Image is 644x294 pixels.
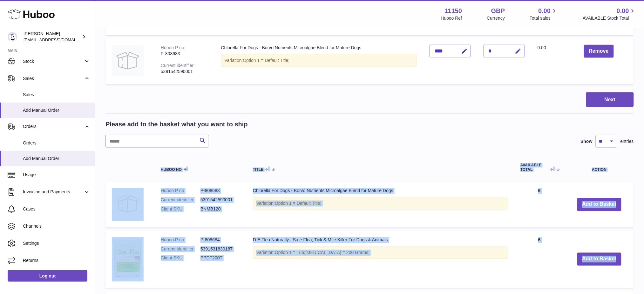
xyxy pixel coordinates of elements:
img: Chlorella For Dogs - Borvo Nutrients Microalgae Blend for Mature Dogs [112,45,144,77]
button: Add to Basket [577,253,622,266]
th: Action [565,157,634,178]
span: Stock [23,58,84,64]
td: Chlorella For Dogs - Borvo Nutrients Microalgae Blend for Mature Dogs [247,182,514,228]
button: Next [586,92,634,107]
span: Settings [23,240,90,246]
span: Title [253,168,263,172]
img: D.E Flea Naturally - Safe Flea, Tick & Mite Killer For Dogs & Animals [112,237,144,280]
img: internalAdmin-11150@internal.huboo.com [8,32,17,42]
dt: Huboo P no [161,188,200,194]
div: Variation: [253,246,508,259]
div: 5391542590001 [161,69,208,75]
span: Channels [23,223,90,229]
span: Orders [23,140,90,146]
span: Usage [23,172,90,178]
div: P-808683 [161,51,208,57]
div: Variation: [221,54,417,67]
span: Add Manual Order [23,156,90,162]
strong: 11150 [444,7,462,15]
dd: P-808683 [200,188,240,194]
span: Orders [23,124,84,130]
dd: PPDF200T [200,255,240,261]
span: AVAILABLE Stock Total [583,15,636,21]
span: Option 1 = Default Title; [243,58,290,63]
td: 6 [514,182,565,228]
dt: Current identifier [161,197,200,203]
div: Current identifier [161,63,194,68]
dt: Client SKU [161,206,200,212]
img: Chlorella For Dogs - Borvo Nutrients Microalgae Blend for Mature Dogs [112,188,144,220]
span: 0.00 [539,7,551,15]
dd: BNMB120 [200,206,240,212]
span: Option 1 = Tub; [275,250,305,255]
button: Remove [584,45,614,58]
div: Currency [487,15,505,21]
h2: Please add to the basket what you want to ship [105,120,248,129]
span: Returns [23,257,90,264]
dd: 5391531830187 [200,246,240,252]
span: [MEDICAL_DATA] = 200 Grams; [305,250,369,255]
dd: 5391542590001 [200,197,240,203]
span: Sales [23,76,84,82]
dd: P-808684 [200,237,240,243]
div: Huboo Ref [441,15,462,21]
a: 0.00 AVAILABLE Stock Total [583,7,636,21]
button: Add to Basket [577,198,622,211]
td: D.E Flea Naturally - Safe Flea, Tick & Mite Killer For Dogs & Animals [247,231,514,288]
td: 6 [514,231,565,288]
div: [PERSON_NAME] [24,31,81,43]
span: Option 1 = Default Title; [275,201,322,206]
span: Add Manual Order [23,107,90,113]
span: [EMAIL_ADDRESS][DOMAIN_NAME] [24,37,93,42]
label: Show [581,138,593,144]
span: Cases [23,206,90,212]
span: entries [620,138,634,144]
dt: Huboo P no [161,237,200,243]
span: Sales [23,92,90,98]
td: Chlorella For Dogs - Borvo Nutrients Microalgae Blend for Mature Dogs [215,38,424,84]
span: Invoicing and Payments [23,189,84,195]
strong: GBP [491,7,505,15]
span: AVAILABLE Total [520,164,549,172]
dt: Client SKU [161,255,200,261]
span: Total sales [530,15,558,21]
span: Huboo no [161,168,182,172]
span: 0.00 [538,45,546,50]
div: Variation: [253,197,508,210]
dt: Current identifier [161,246,200,252]
a: 0.00 Total sales [530,7,558,21]
span: 0.00 [617,7,629,15]
a: Log out [8,270,87,282]
div: Huboo P no [161,45,184,50]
